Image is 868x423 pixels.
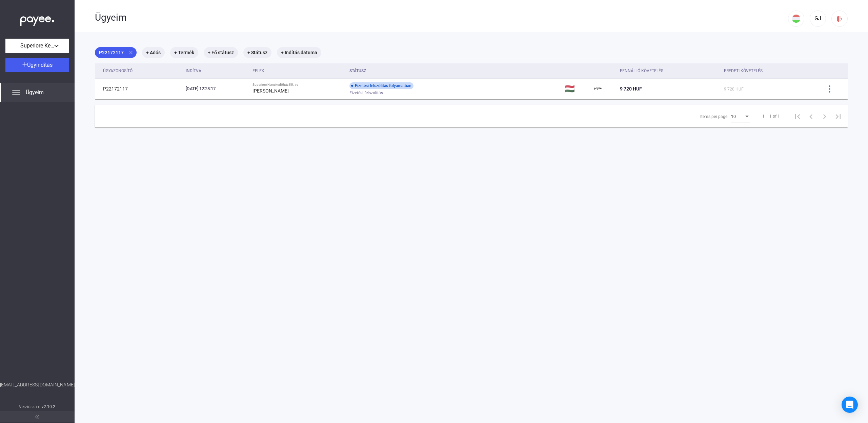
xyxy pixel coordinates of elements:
div: Items per page: [700,113,728,121]
mat-chip: + Fő státusz [204,47,238,58]
mat-select: Items per page: [731,112,750,120]
span: Superiore Kereskedőház Kft. [20,42,54,50]
button: Next page [818,109,831,123]
button: HU [788,11,804,27]
button: Ügyindítás [5,58,69,72]
div: GJ [812,15,824,23]
div: Eredeti követelés [724,67,763,75]
mat-chip: + Indítás dátuma [277,47,321,58]
mat-icon: close [128,49,134,56]
td: 🇭🇺 [562,79,591,99]
div: Ügyazonosító [103,67,180,75]
mat-chip: P22172117 [95,47,137,58]
div: 1 – 1 of 1 [762,112,780,120]
button: logout-red [831,11,848,27]
img: more-blue [826,85,833,93]
div: Felek [253,67,344,75]
div: Eredeti követelés [724,67,814,75]
button: more-blue [822,82,836,96]
div: Felek [253,67,264,75]
div: Open Intercom Messenger [842,397,858,413]
button: First page [791,109,804,123]
img: payee-logo [594,85,602,93]
img: list.svg [12,88,20,97]
img: arrow-double-left-grey.svg [35,415,39,419]
img: logout-red [836,15,843,22]
th: Státusz [347,63,562,79]
div: Fennálló követelés [620,67,663,75]
div: [DATE] 12:28:17 [186,85,247,92]
span: 9 720 HUF [724,87,744,92]
mat-chip: + Termék [170,47,198,58]
mat-chip: + Státusz [243,47,271,58]
button: Last page [831,109,845,123]
div: Superiore Kereskedőház Kft. vs [253,83,344,87]
strong: [PERSON_NAME] [253,88,289,94]
div: Indítva [186,67,201,75]
span: 10 [731,114,736,119]
td: P22172117 [95,79,183,99]
div: Ügyeim [95,12,788,23]
button: Previous page [804,109,818,123]
div: Indítva [186,67,247,75]
img: plus-white.svg [22,62,27,67]
span: 9 720 HUF [620,86,642,92]
button: Superiore Kereskedőház Kft. [5,39,69,53]
span: Ügyeim [26,88,44,97]
img: HU [792,15,800,23]
div: Ügyazonosító [103,67,133,75]
button: GJ [810,11,826,27]
span: Fizetési felszólítás [349,89,383,97]
strong: v2.10.2 [42,404,56,409]
div: Fennálló követelés [620,67,719,75]
span: Ügyindítás [27,62,53,68]
mat-chip: + Adós [142,47,165,58]
div: Fizetési felszólítás folyamatban [349,82,413,89]
img: white-payee-white-dot.svg [20,13,54,26]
